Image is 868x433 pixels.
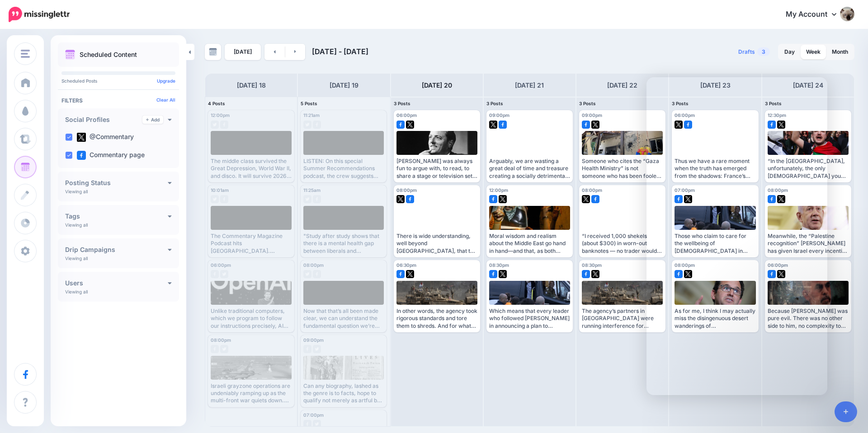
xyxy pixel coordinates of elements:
span: 5 Posts [301,101,317,106]
div: The middle class survived the Great Depression, World War II, and disco. It will survive 2026. Bu... [211,158,292,180]
span: 08:30pm [489,262,509,268]
span: 06:00pm [396,112,417,118]
img: calendar.png [65,50,75,60]
a: [DATE] [225,44,261,60]
span: 06:00pm [211,262,231,268]
iframe: Intercom live chat [806,402,827,424]
img: facebook-square.png [499,121,507,129]
img: twitter-grey-square.png [313,345,321,353]
img: facebook-grey-square.png [303,420,311,428]
img: twitter-grey-square.png [211,195,219,203]
img: calendar-grey-darker.png [209,48,217,56]
h4: [DATE] 18 [237,80,266,91]
label: @Commentary [77,133,134,142]
img: twitter-square.png [582,195,590,203]
img: facebook-grey-square.png [313,270,321,278]
iframe: Intercom live chat [646,77,827,395]
div: The Commentary Magazine Podcast hits [GEOGRAPHIC_DATA]. On a special news-free podcast, we offer ... [211,233,292,255]
p: Scheduled Posts [61,79,175,83]
img: facebook-square.png [396,121,405,129]
div: Unlike traditional computers, which we program to follow our instructions precisely, AI algorithm... [211,307,292,330]
a: Month [826,45,854,59]
img: twitter-square.png [406,270,414,278]
img: facebook-square.png [582,270,590,278]
span: 4 Posts [208,101,225,106]
div: LISTEN: On this special Summer Recommendations podcast, the crew suggests places to go in [GEOGRA... [303,158,383,180]
a: Drafts3 [733,44,775,60]
h4: [DATE] 21 [515,80,544,91]
img: twitter-square.png [591,121,599,129]
img: facebook-square.png [406,195,414,203]
span: 3 Posts [579,101,596,106]
h4: Posting Status [65,180,168,186]
img: twitter-grey-square.png [313,420,321,428]
img: facebook-grey-square.png [220,121,228,129]
label: Commentary page [77,151,145,160]
p: Viewing all [65,189,88,194]
div: "Study after study shows that there is a mental health gap between liberals and conservatives...h... [303,233,383,255]
img: Missinglettr [9,7,70,22]
span: 07:00pm [303,412,324,418]
img: facebook-grey-square.png [313,121,321,129]
a: Upgrade [157,78,175,84]
img: twitter-grey-square.png [303,195,311,203]
span: Drafts [738,49,755,55]
div: Which means that every leader who followed [PERSON_NAME] in announcing a plan to recognize a Pale... [489,307,570,330]
span: 10:01am [211,187,229,193]
span: 11:21am [303,112,320,118]
span: 08:00pm [396,187,417,193]
div: There is wide understanding, well beyond [GEOGRAPHIC_DATA], that the recognition scheme cooked up... [396,233,477,255]
p: Scheduled Content [80,51,137,58]
img: twitter-square.png [406,121,414,129]
a: My Account [777,4,854,26]
a: Add [142,116,163,124]
p: Viewing all [65,222,88,228]
div: The agency’s partners in [GEOGRAPHIC_DATA] were running interference for Hamas. That way, the nar... [582,307,663,330]
span: 09:00pm [489,112,509,118]
span: 12:00pm [489,187,508,193]
div: Someone who cites the “Gaza Health Ministry” is not someone who has been fooled by one side; it i... [582,158,663,180]
span: 11:25am [303,187,321,193]
img: twitter-grey-square.png [211,121,219,129]
div: Can any biography, lashed as the genre is to facts, hope to qualify not merely as artful but as t... [303,382,383,405]
h4: Users [65,280,168,286]
img: twitter-square.png [489,121,497,129]
img: twitter-grey-square.png [303,121,311,129]
span: 09:00pm [582,112,602,118]
h4: Tags [65,213,168,219]
img: twitter-square.png [591,270,599,278]
h4: [DATE] 22 [607,80,637,91]
img: facebook-grey-square.png [211,345,219,353]
img: facebook-grey-square.png [220,195,228,203]
span: 12:00pm [211,112,230,118]
img: facebook-grey-square.png [313,195,321,203]
div: Now that that’s all been made clear, we can understand the fundamental question we’re asking here... [303,307,383,330]
span: 08:00pm [211,337,231,343]
img: twitter-square.png [396,195,405,203]
img: twitter-grey-square.png [220,270,228,278]
img: facebook-grey-square.png [303,345,311,353]
img: twitter-square.png [499,195,507,203]
h4: Social Profiles [65,116,142,123]
img: facebook-square.png [489,195,497,203]
img: facebook-square.png [582,121,590,129]
span: 08:00pm [582,187,602,193]
p: Viewing all [65,289,88,294]
p: Viewing all [65,256,88,261]
div: Arguably, we are wasting a great deal of time and treasure creating a socially detrimental cadre ... [489,158,570,180]
img: twitter-square.png [499,270,507,278]
h4: [DATE] 19 [330,80,359,91]
span: 3 Posts [486,101,503,106]
span: [DATE] - [DATE] [312,47,368,56]
span: 09:00pm [303,337,324,343]
img: facebook-square.png [77,151,86,160]
img: facebook-square.png [396,270,405,278]
h4: Filters [61,97,175,104]
h4: Drip Campaigns [65,247,168,253]
img: twitter-grey-square.png [220,345,228,353]
div: Moral wisdom and realism about the Middle East go hand in hand—and that, as both [PERSON_NAME] an... [489,233,570,255]
span: 06:30pm [396,262,416,268]
span: 3 [757,47,770,56]
img: menu.png [21,50,30,58]
img: facebook-grey-square.png [211,270,219,278]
